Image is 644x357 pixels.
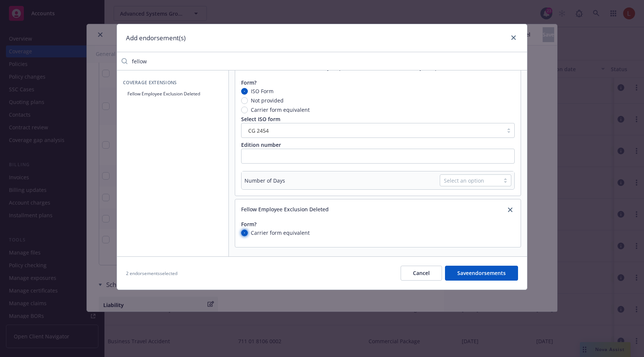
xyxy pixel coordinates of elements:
[241,88,248,95] input: ISO Form
[241,97,248,104] input: Not provided
[248,127,269,135] span: CG 2454
[251,97,284,104] span: Not provided
[251,229,310,237] span: Carrier form equivalent
[506,205,515,214] a: close
[241,141,281,148] span: Edition number
[445,266,518,281] button: Saveendorsements
[251,87,274,95] span: ISO Form
[401,266,442,281] button: Cancel
[127,54,527,69] input: Filter endorsements...
[123,88,222,100] button: Fellow Employee Exclusion Deleted
[244,177,285,184] div: Number of Days
[241,107,248,113] input: Carrier form equivalent
[126,270,177,277] span: 2 endorsements selected
[241,221,256,228] span: Form?
[509,33,518,42] a: close
[251,106,310,114] span: Carrier form equivalent
[126,33,186,43] h1: Add endorsement(s)
[121,58,127,64] svg: Search
[444,177,496,184] div: Select an option
[241,116,280,123] span: Select ISO form
[241,79,256,86] span: Form?
[241,205,329,214] div: Fellow Employee Exclusion Deleted
[241,230,248,236] input: Carrier form equivalent
[245,127,499,135] span: CG 2454
[123,79,222,86] span: Coverage Extensions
